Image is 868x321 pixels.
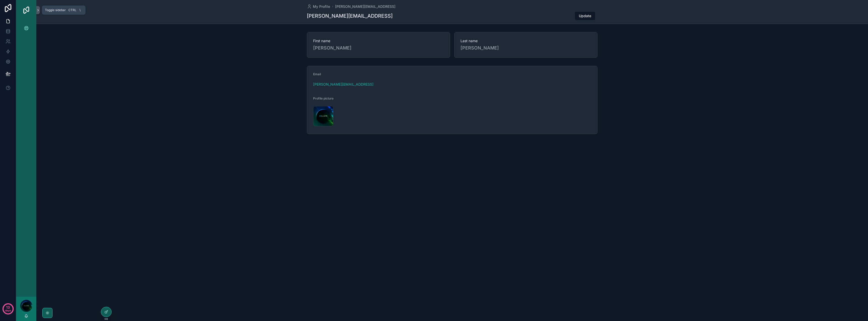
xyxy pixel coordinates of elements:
[22,6,30,14] img: App logo
[16,20,36,39] div: scrollable content
[579,13,591,18] span: Update
[307,4,330,9] a: My Profile
[45,8,66,12] span: Toggle sidebar
[313,4,330,9] span: My Profile
[313,72,321,76] span: Email
[460,44,591,52] span: [PERSON_NAME]
[313,44,444,52] span: [PERSON_NAME]
[335,4,395,9] a: [PERSON_NAME][EMAIL_ADDRESS]
[313,38,444,43] span: First name
[307,12,393,19] h1: [PERSON_NAME][EMAIL_ADDRESS]
[5,307,11,314] p: days
[460,38,591,43] span: Last name
[68,8,77,13] span: Ctrl
[313,96,334,100] span: Profile picture
[313,82,373,87] a: [PERSON_NAME][EMAIL_ADDRESS]
[6,305,10,310] p: 13
[78,8,82,12] span: \
[575,11,595,20] button: Update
